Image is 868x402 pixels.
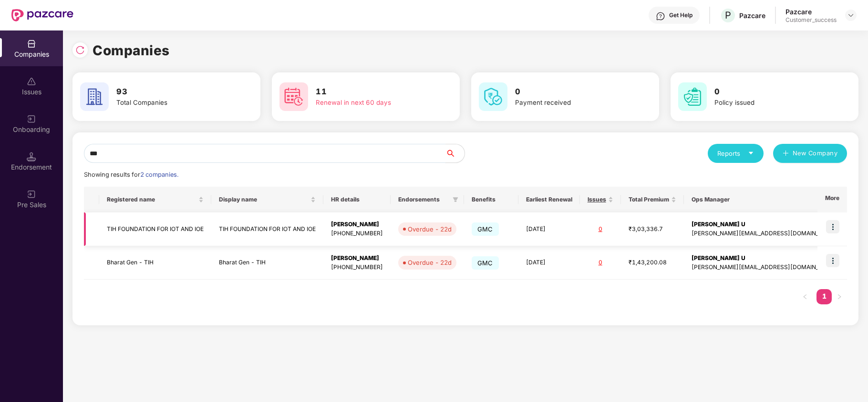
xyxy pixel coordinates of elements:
[678,82,707,111] img: svg+xml;base64,PHN2ZyB4bWxucz0iaHR0cDovL3d3dy53My5vcmcvMjAwMC9zdmciIHdpZHRoPSI2MCIgaGVpZ2h0PSI2MC...
[826,254,839,267] img: icon
[802,294,808,300] span: left
[515,98,628,108] div: Payment received
[451,194,460,205] span: filter
[797,289,813,304] button: left
[515,86,628,98] h3: 0
[211,212,323,246] td: TIH FOUNDATION FOR IOT AND IOE
[11,9,73,21] img: New Pazcare Logo
[797,289,813,304] li: Previous Page
[847,11,855,19] img: svg+xml;base64,PHN2ZyBpZD0iRHJvcGRvd24tMzJ4MzIiIHhtbG5zPSJodHRwOi8vd3d3LnczLm9yZy8yMDAwL3N2ZyIgd2...
[629,196,669,203] span: Total Premium
[714,86,827,98] h3: 0
[331,263,383,272] div: [PHONE_NUMBER]
[27,114,36,124] img: svg+xml;base64,PHN2ZyB3aWR0aD0iMjAiIGhlaWdodD0iMjAiIHZpZXdCb3g9IjAgMCAyMCAyMCIgZmlsbD0ibm9uZSIgeG...
[479,82,507,111] img: svg+xml;base64,PHN2ZyB4bWxucz0iaHR0cDovL3d3dy53My5vcmcvMjAwMC9zdmciIHdpZHRoPSI2MCIgaGVpZ2h0PSI2MC...
[826,220,839,233] img: icon
[408,258,452,267] div: Overdue - 22d
[99,187,211,212] th: Registered name
[93,40,170,61] h1: Companies
[116,98,229,108] div: Total Companies
[453,197,458,202] span: filter
[692,196,830,203] span: Ops Manager
[748,150,754,156] span: caret-down
[580,187,621,212] th: Issues
[140,171,178,178] span: 2 companies.
[464,187,518,212] th: Benefits
[783,150,789,158] span: plus
[27,39,36,49] img: svg+xml;base64,PHN2ZyBpZD0iQ29tcGFuaWVzIiB4bWxucz0iaHR0cDovL3d3dy53My5vcmcvMjAwMC9zdmciIHdpZHRoPS...
[692,229,837,238] div: [PERSON_NAME][EMAIL_ADDRESS][DOMAIN_NAME]
[692,220,837,229] div: [PERSON_NAME] U
[445,144,465,163] button: search
[316,98,428,108] div: Renewal in next 60 days
[331,220,383,229] div: [PERSON_NAME]
[80,82,109,111] img: svg+xml;base64,PHN2ZyB4bWxucz0iaHR0cDovL3d3dy53My5vcmcvMjAwMC9zdmciIHdpZHRoPSI2MCIgaGVpZ2h0PSI2MC...
[219,196,309,203] span: Display name
[816,289,832,304] li: 1
[832,289,847,304] li: Next Page
[518,187,580,212] th: Earliest Renewal
[75,45,85,55] img: svg+xml;base64,PHN2ZyBpZD0iUmVsb2FkLTMyeDMyIiB4bWxucz0iaHR0cDovL3d3dy53My5vcmcvMjAwMC9zdmciIHdpZH...
[773,144,847,163] button: plusNew Company
[588,196,606,203] span: Issues
[331,229,383,238] div: [PHONE_NUMBER]
[211,187,323,212] th: Display name
[116,86,229,98] h3: 93
[472,256,499,270] span: GMC
[316,86,428,98] h3: 11
[323,187,391,212] th: HR details
[518,212,580,246] td: [DATE]
[832,289,847,304] button: right
[717,149,754,158] div: Reports
[398,196,449,203] span: Endorsements
[692,254,837,263] div: [PERSON_NAME] U
[629,225,676,234] div: ₹3,03,336.7
[785,16,837,24] div: Customer_success
[725,10,731,21] span: P
[656,11,665,21] img: svg+xml;base64,PHN2ZyBpZD0iSGVscC0zMngzMiIgeG1sbnM9Imh0dHA6Ly93d3cudzMub3JnLzIwMDAvc3ZnIiB3aWR0aD...
[99,212,211,246] td: TIH FOUNDATION FOR IOT AND IOE
[588,225,613,234] div: 0
[785,7,837,16] div: Pazcare
[739,11,765,20] div: Pazcare
[816,289,832,303] a: 1
[793,149,838,158] span: New Company
[331,254,383,263] div: [PERSON_NAME]
[692,263,837,272] div: [PERSON_NAME][EMAIL_ADDRESS][DOMAIN_NAME]
[837,294,842,300] span: right
[84,171,178,178] span: Showing results for
[588,258,613,267] div: 0
[211,246,323,280] td: Bharat Gen - TIH
[27,190,36,199] img: svg+xml;base64,PHN2ZyB3aWR0aD0iMjAiIGhlaWdodD0iMjAiIHZpZXdCb3g9IjAgMCAyMCAyMCIgZmlsbD0ibm9uZSIgeG...
[472,222,499,236] span: GMC
[669,11,692,19] div: Get Help
[621,187,684,212] th: Total Premium
[817,187,847,212] th: More
[408,224,452,234] div: Overdue - 22d
[629,258,676,267] div: ₹1,43,200.08
[279,82,308,111] img: svg+xml;base64,PHN2ZyB4bWxucz0iaHR0cDovL3d3dy53My5vcmcvMjAwMC9zdmciIHdpZHRoPSI2MCIgaGVpZ2h0PSI2MC...
[107,196,196,203] span: Registered name
[27,77,36,86] img: svg+xml;base64,PHN2ZyBpZD0iSXNzdWVzX2Rpc2FibGVkIiB4bWxucz0iaHR0cDovL3d3dy53My5vcmcvMjAwMC9zdmciIH...
[445,150,465,157] span: search
[518,246,580,280] td: [DATE]
[714,98,827,108] div: Policy issued
[27,152,36,161] img: svg+xml;base64,PHN2ZyB3aWR0aD0iMTQuNSIgaGVpZ2h0PSIxNC41IiB2aWV3Qm94PSIwIDAgMTYgMTYiIGZpbGw9Im5vbm...
[99,246,211,280] td: Bharat Gen - TIH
